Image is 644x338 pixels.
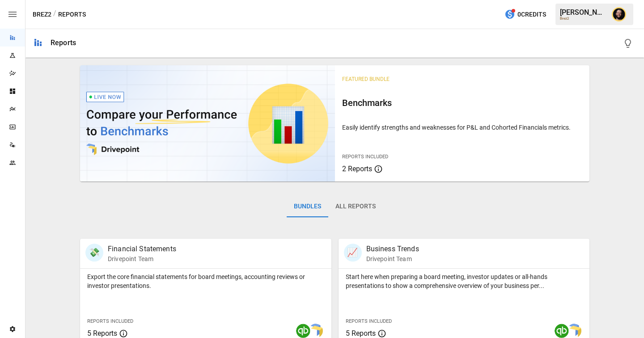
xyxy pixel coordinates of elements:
[342,96,583,110] h6: Benchmarks
[33,9,51,20] button: Brez2
[80,65,335,182] img: video thumbnail
[344,244,362,262] div: 📈
[517,9,546,20] span: 0 Credits
[606,2,631,27] button: Ciaran Nugent
[53,9,56,20] div: /
[342,76,390,82] span: Featured Bundle
[87,272,324,290] p: Export the core financial statements for board meetings, accounting reviews or investor presentat...
[342,123,583,132] p: Easily identify strengths and weaknesses for P&L and Cohorted Financials metrics.
[87,318,133,324] span: Reports Included
[309,324,323,338] img: smart model
[567,324,581,338] img: smart model
[346,318,392,324] span: Reports Included
[108,244,176,254] p: Financial Statements
[501,6,550,23] button: 0Credits
[328,196,383,217] button: All Reports
[366,244,419,254] p: Business Trends
[87,329,117,338] span: 5 Reports
[108,254,176,263] p: Drivepoint Team
[612,7,626,21] img: Ciaran Nugent
[346,272,583,290] p: Start here when preparing a board meeting, investor updates or all-hands presentations to show a ...
[560,17,606,21] div: Brez2
[287,196,328,217] button: Bundles
[346,329,376,338] span: 5 Reports
[51,38,76,47] div: Reports
[555,324,569,338] img: quickbooks
[366,254,419,263] p: Drivepoint Team
[342,165,372,173] span: 2 Reports
[342,154,388,160] span: Reports Included
[296,324,310,338] img: quickbooks
[85,244,103,262] div: 💸
[560,8,606,17] div: [PERSON_NAME]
